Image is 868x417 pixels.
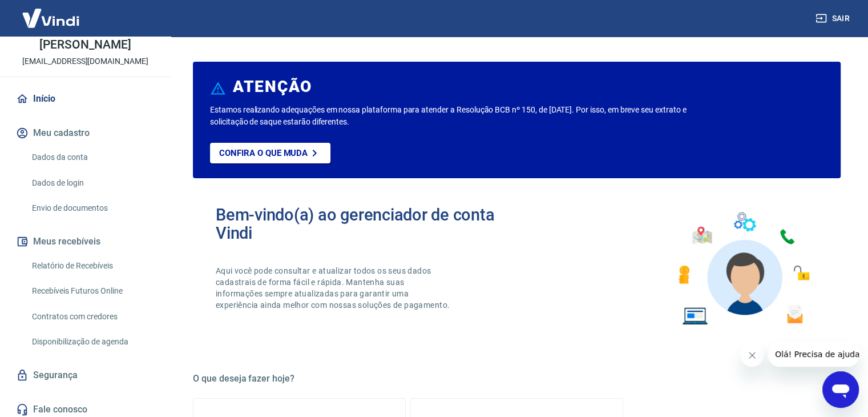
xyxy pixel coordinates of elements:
p: Confira o que muda [219,148,308,158]
a: Confira o que muda [210,143,330,163]
p: [EMAIL_ADDRESS][DOMAIN_NAME] [22,55,148,67]
a: Relatório de Recebíveis [27,254,157,278]
a: Contratos com credores [27,305,157,328]
button: Meu cadastro [14,121,157,146]
iframe: Fechar mensagem [741,344,764,367]
iframe: Mensagem da empresa [768,342,859,367]
span: Olá! Precisa de ajuda? [7,8,96,17]
a: Disponibilização de agenda [27,330,157,354]
a: Início [14,86,157,111]
p: [PERSON_NAME] [39,39,131,51]
button: Meus recebíveis [14,229,157,254]
a: Dados de login [27,171,157,195]
h2: Bem-vindo(a) ao gerenciador de conta Vindi [216,206,517,242]
a: Recebíveis Futuros Online [27,279,157,303]
a: Segurança [14,363,157,388]
a: Envio de documentos [27,197,157,220]
p: Estamos realizando adequações em nossa plataforma para atender a Resolução BCB nº 150, de [DATE].... [210,104,701,128]
p: Aqui você pode consultar e atualizar todos os seus dados cadastrais de forma fácil e rápida. Mant... [216,265,452,311]
img: Imagem de um avatar masculino com diversos icones exemplificando as funcionalidades do gerenciado... [668,206,818,332]
h6: ATENÇÃO [233,81,312,93]
h5: O que deseja fazer hoje? [193,373,841,384]
a: Dados da conta [27,146,157,169]
iframe: Botão para abrir a janela de mensagens [822,371,859,408]
button: Sair [813,8,854,29]
img: Vindi [14,1,88,35]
